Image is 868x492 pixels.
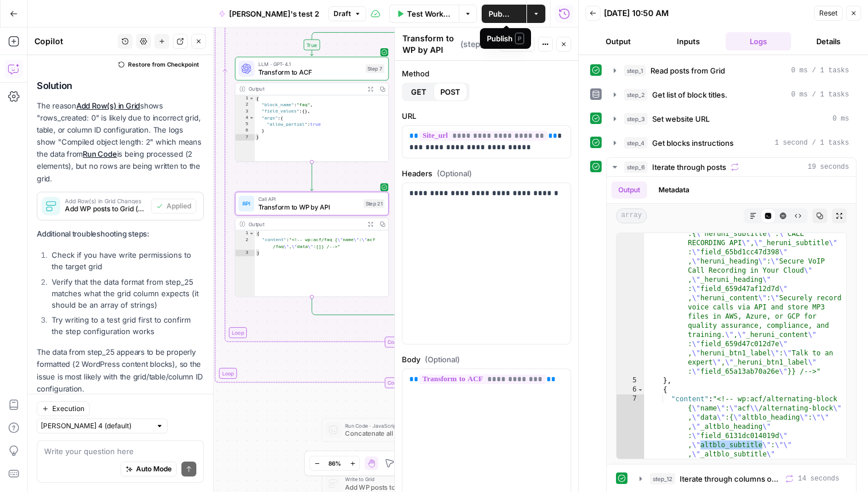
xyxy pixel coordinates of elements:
[345,421,445,429] span: Run Code · JavaScript
[235,95,255,102] div: 1
[49,276,204,311] li: Verify that the data format from step_25 matches what the grid column expects (it should be an ar...
[652,161,726,173] span: Iterate through posts
[489,8,509,20] span: Publish
[389,5,459,23] button: Test Workflow
[249,220,362,228] div: Output
[37,100,204,185] p: The reason shows "rows_created: 0" is likely due to incorrect grid, table, or column ID configura...
[624,89,648,100] span: step_2
[37,401,90,416] button: Execution
[607,86,856,104] button: 0 ms / 1 tasks
[637,385,644,394] span: Toggle code folding, rows 6 through 8
[235,230,255,237] div: 1
[814,6,843,21] button: Reset
[402,33,458,56] textarea: Transform to WP by API
[624,113,648,125] span: step_3
[650,65,725,76] span: Read posts from Grid
[791,65,849,76] span: 0 ms / 1 tasks
[345,475,437,483] span: Write to Grid
[41,420,151,432] input: Claude Sonnet 4 (default)
[328,6,366,21] button: Draft
[249,85,362,93] div: Output
[345,482,437,492] span: Add WP posts to Grid
[235,121,255,127] div: 5
[425,354,460,365] span: (Optional)
[656,32,721,51] button: Inputs
[249,95,254,102] span: Toggle code folding, rows 1 through 7
[235,192,389,297] div: Call APITransform to WP by APIStep 21Output{ "content":"<!-- wp:acf/faq {\"name\":\"acf /faq\",\"...
[114,57,204,71] button: Restore from Checkpoint
[37,346,204,395] p: The data from step_25 appears to be properly formatted (2 WordPress content blocks), so the issue...
[321,336,475,347] div: Complete
[624,161,648,173] span: step_6
[402,68,571,79] label: Method
[311,162,313,191] g: Edge from step_7 to step_21
[650,473,675,485] span: step_12
[607,61,856,80] button: 0 ms / 1 tasks
[624,137,648,149] span: step_4
[65,198,146,204] span: Add Row(s) in Grid Changes
[366,64,385,73] div: Step 7
[819,8,838,18] span: Reset
[328,459,341,468] span: 86%
[52,404,84,414] span: Execution
[136,464,172,474] span: Auto Mode
[311,25,399,56] g: Edge from step_14 to step_7
[334,9,351,19] span: Draft
[607,134,856,152] button: 1 second / 1 tasks
[808,162,849,172] span: 19 seconds
[235,115,255,121] div: 4
[633,470,846,488] button: 14 seconds
[229,8,319,20] span: [PERSON_NAME]'s test 2
[611,181,647,199] button: Output
[482,5,526,23] button: Publish
[321,418,475,441] div: Run Code · JavaScriptConcatenate all blocksStep 25
[437,168,472,179] span: (Optional)
[402,110,571,122] label: URL
[402,168,571,179] label: Headers
[258,60,362,68] span: LLM · GPT-4.1
[258,195,359,203] span: Call API
[607,158,856,176] button: 19 seconds
[652,89,727,100] span: Get list of block titles.
[249,115,254,121] span: Toggle code folding, rows 4 through 6
[235,102,255,108] div: 2
[258,67,362,77] span: Transform to ACF
[37,80,204,91] h2: Solution
[617,385,644,394] div: 6
[235,134,255,141] div: 7
[440,86,460,98] span: POST
[235,109,255,115] div: 3
[624,65,646,76] span: step_1
[385,336,413,347] div: Complete
[76,101,140,110] a: Add Row(s) in Grid
[235,57,389,162] div: LLM · GPT-4.1Transform to ACFStep 7Output{ "block_name":"faq", "field_values":{}, "args":{ "allow...
[121,462,177,476] button: Auto Mode
[652,137,734,149] span: Get blocks instructions
[151,199,196,214] button: Applied
[128,60,199,69] span: Restore from Checkpoint
[83,149,117,158] a: Run Code
[791,90,849,100] span: 0 ms / 1 tasks
[407,8,452,20] span: Test Workflow
[212,5,326,23] button: [PERSON_NAME]'s test 2
[49,249,204,272] li: Check if you have write permissions to the target grid
[515,39,529,49] span: Test
[345,428,445,438] span: Concatenate all blocks
[726,32,791,51] button: Logs
[616,208,647,223] span: array
[586,32,651,51] button: Output
[49,314,204,337] li: Try writing to a test grid first to confirm the step configuration works
[235,127,255,134] div: 6
[832,114,849,124] span: 0 ms
[460,38,496,50] span: ( step_21 )
[385,377,413,388] div: Complete
[235,250,255,256] div: 3
[607,110,856,128] button: 0 ms
[312,297,398,320] g: Edge from step_21 to step_14-conditional-end
[37,229,149,238] strong: Additional troubleshooting steps:
[499,37,534,52] button: Test
[652,181,696,199] button: Metadata
[798,474,839,484] span: 14 seconds
[796,32,861,51] button: Details
[166,201,191,211] span: Applied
